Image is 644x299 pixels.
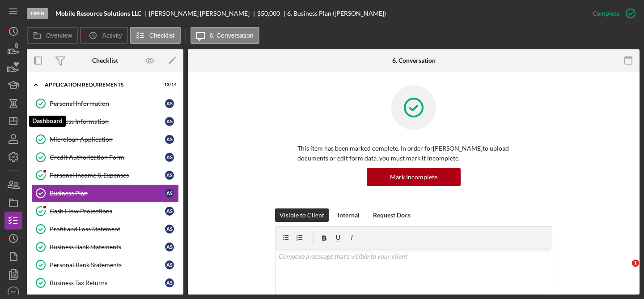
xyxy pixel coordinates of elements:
a: Personal Income & ExpensesAS [31,166,179,184]
a: Microloan ApplicationAS [31,130,179,148]
div: A S [165,243,174,251]
div: Credit Authorization Form [50,154,165,161]
div: A S [165,117,174,126]
span: $50,000 [257,9,280,17]
button: Activity [80,27,127,44]
button: Visible to Client [275,208,329,222]
div: Internal [338,208,360,222]
div: APPLICATION REQUIREMENTS [45,82,154,87]
div: Visible to Client [280,208,324,222]
button: Complete [584,4,640,22]
label: Activity [102,32,122,39]
div: Cash Flow Projections [50,208,165,215]
div: Mark Incomplete [390,168,437,186]
button: Internal [333,208,364,222]
div: A S [165,225,174,234]
div: A S [165,189,174,198]
button: Checklist [130,27,181,44]
div: A S [165,278,174,287]
div: 6. Conversation [392,57,436,64]
div: A S [165,135,174,144]
a: Personal InformationAS [31,95,179,113]
label: Overview [46,32,72,39]
button: Request Docs [369,208,415,222]
div: A S [165,153,174,162]
div: [PERSON_NAME] [PERSON_NAME] [149,10,257,17]
div: Personal Bank Statements [50,261,165,269]
a: Profit and Loss StatementAS [31,220,179,238]
button: 6. Conversation [191,27,259,44]
button: Mark Incomplete [367,168,461,186]
div: A S [165,260,174,269]
a: Business Bank StatementsAS [31,238,179,256]
div: Open [27,8,48,19]
a: Business Tax ReturnsAS [31,274,179,292]
a: Business InformationAS [31,113,179,130]
div: A S [165,171,174,180]
div: Business Bank Statements [50,243,165,251]
div: 6. Business Plan ([PERSON_NAME]) [287,10,386,17]
div: Complete [593,4,619,22]
div: Personal Income & Expenses [50,172,165,179]
div: A S [165,99,174,108]
p: This item has been marked complete. In order for [PERSON_NAME] to upload documents or edit form d... [297,143,530,164]
div: Personal Information [50,100,165,107]
div: Microloan Application [50,136,165,143]
div: Request Docs [373,208,411,222]
div: Business Plan [50,190,165,197]
div: 13 / 14 [161,82,177,87]
a: Personal Bank StatementsAS [31,256,179,274]
button: Overview [27,27,78,44]
div: Profit and Loss Statement [50,225,165,233]
div: A S [165,207,174,216]
a: Business PlanAS [31,184,179,202]
iframe: Intercom live chat [614,260,635,281]
text: PT [11,290,16,295]
label: Checklist [149,32,175,39]
span: 1 [632,260,639,267]
a: Cash Flow ProjectionsAS [31,202,179,220]
a: Credit Authorization FormAS [31,148,179,166]
b: Mobile Resource Solutions LLC [55,10,141,17]
label: 6. Conversation [210,32,254,39]
div: Business Information [50,118,165,125]
div: Business Tax Returns [50,279,165,286]
div: Checklist [92,57,118,64]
